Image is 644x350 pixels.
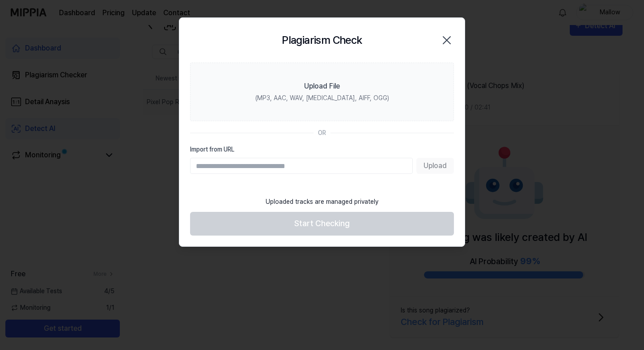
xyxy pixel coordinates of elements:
div: Uploaded tracks are managed privately [260,192,384,212]
label: Import from URL [190,145,454,154]
div: (MP3, AAC, WAV, [MEDICAL_DATA], AIFF, OGG) [255,93,389,103]
h2: Plagiarism Check [282,32,362,48]
div: OR [318,128,326,138]
div: Upload File [304,81,340,92]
